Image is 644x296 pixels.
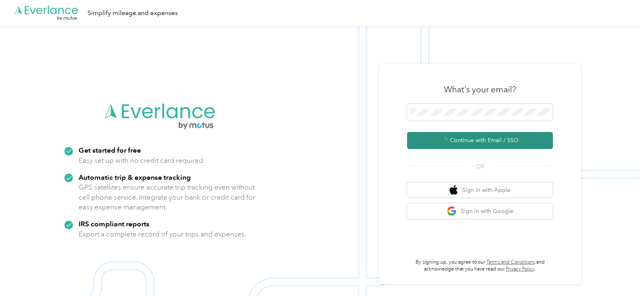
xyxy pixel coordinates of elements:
a: Terms and Conditions [486,259,535,265]
p: GPS satellites ensure accurate trip tracking even without cell phone service. Integrate your bank... [79,182,256,212]
button: Continue with Email / SSO [407,132,553,149]
p: Export a complete record of your trips and expenses. [79,229,246,239]
img: google logo [447,206,457,216]
strong: Automatic trip & expense tracking [79,173,191,181]
p: By signing up, you agree to our and acknowledge that you have read our . [407,259,553,273]
a: Privacy Policy [506,266,535,272]
p: Easy set up with no credit card required [79,155,203,166]
strong: Get started for free [79,146,141,154]
img: apple logo [450,185,458,195]
button: google logoSign in with Google [407,203,553,219]
strong: IRS compliant reports [79,219,149,228]
h3: What's your email? [444,84,516,95]
div: Simplify mileage and expenses [87,8,178,18]
span: OR [466,162,494,171]
button: apple logoSign in with Apple [407,182,553,198]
